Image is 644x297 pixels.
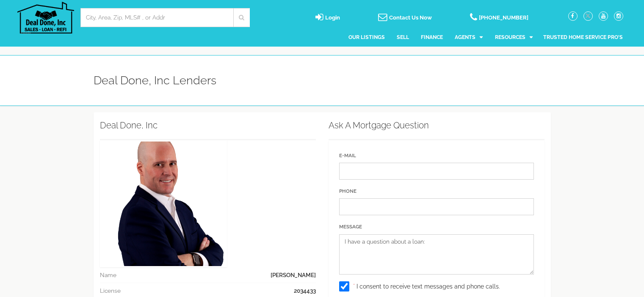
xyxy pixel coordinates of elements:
[100,272,116,278] strong: Name
[583,12,593,19] a: twitter
[479,14,528,21] span: [PHONE_NUMBER]
[455,27,483,47] a: Agents
[325,14,340,21] span: Login
[357,283,500,290] span: I consent to receive text messages and phone calls.
[568,12,578,19] a: facebook
[470,15,528,22] a: [PHONE_NUMBER]
[339,152,356,159] label: E-mail
[339,234,534,275] textarea: I have a question about a loan:
[599,12,608,19] a: youtube
[339,188,357,195] label: Phone
[339,223,362,230] label: Message
[543,27,623,47] a: Trusted Home Service Pro's
[294,286,316,295] span: 2034433
[86,13,228,22] input: City, Area, Zip, MLS# , or Addr
[348,27,385,47] a: Our Listings
[315,15,340,22] a: login
[495,27,533,47] a: Resources
[329,112,544,140] h2: Ask A Mortgage Question
[100,112,316,140] h2: Deal Done, Inc
[421,27,443,47] a: Finance
[378,15,432,22] a: Contact Us Now
[100,287,121,294] strong: License
[389,14,432,21] span: Contact Us Now
[614,12,623,19] a: instagram
[17,2,74,33] img: Deal Done, Inc Logo
[397,27,409,47] a: Sell
[94,74,216,87] h1: Deal Done, Inc Lenders
[271,271,316,279] span: [PERSON_NAME]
